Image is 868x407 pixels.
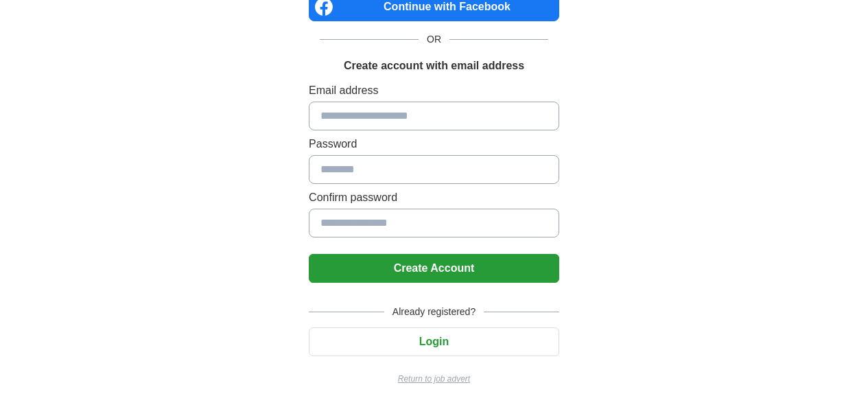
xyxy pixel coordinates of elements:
label: Confirm password [309,189,559,206]
span: Already registered? [384,305,484,319]
label: Password [309,136,559,152]
button: Create Account [309,254,559,283]
button: Login [309,327,559,356]
a: Login [309,336,559,347]
a: Return to job advert [309,373,559,385]
h1: Create account with email address [344,58,524,74]
span: OR [419,32,449,47]
label: Email address [309,82,559,99]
